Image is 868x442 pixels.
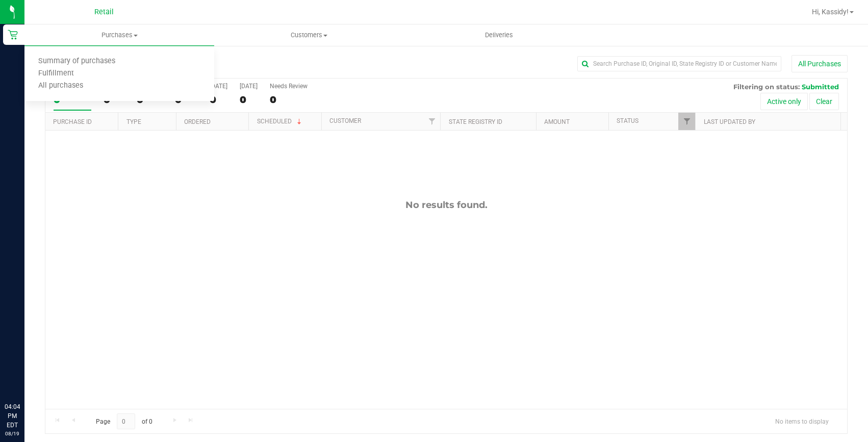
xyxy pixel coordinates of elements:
span: Summary of purchases [24,57,129,66]
span: Deliveries [471,31,527,40]
span: No items to display [767,413,837,429]
a: Scheduled [257,118,303,125]
a: Amount [544,118,570,125]
a: Ordered [184,118,211,125]
a: Filter [423,113,440,130]
p: 08/19 [5,430,20,437]
div: Needs Review [270,83,308,90]
iframe: Resource center [10,360,41,391]
a: Deliveries [404,24,594,46]
div: 0 [210,94,227,106]
span: Purchases [24,31,214,40]
span: All purchases [24,82,97,90]
div: No results found. [45,199,847,211]
span: Filtering on status: [733,83,800,91]
div: [DATE] [210,83,227,90]
span: Customers [215,31,403,40]
div: 0 [270,94,308,106]
span: Fulfillment [24,69,88,78]
span: Retail [94,8,114,16]
a: State Registry ID [449,118,502,125]
a: Status [617,117,639,124]
div: 0 [240,94,258,106]
button: Clear [809,93,839,110]
a: Filter [678,113,695,130]
a: Purchase ID [53,118,92,125]
inline-svg: Retail [8,30,18,40]
a: Customers [214,24,404,46]
a: Last Updated By [704,118,755,125]
a: Type [126,118,141,125]
button: Active only [760,93,808,110]
button: All Purchases [792,55,848,72]
span: Submitted [802,83,839,91]
div: [DATE] [240,83,258,90]
input: Search Purchase ID, Original ID, State Registry ID or Customer Name... [577,56,781,71]
a: Purchases Summary of purchases Fulfillment All purchases [24,24,214,46]
span: Page of 0 [87,413,161,429]
p: 04:04 PM EDT [5,402,20,430]
a: Customer [329,117,361,124]
span: Hi, Kassidy! [812,8,849,16]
